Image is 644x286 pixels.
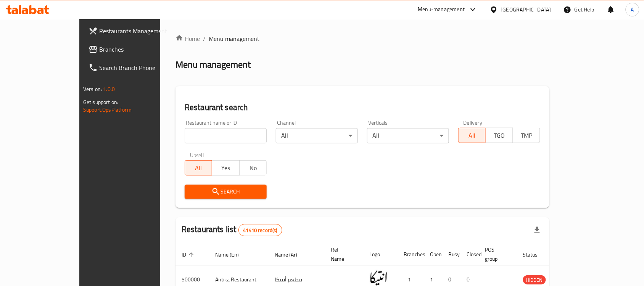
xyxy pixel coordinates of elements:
span: No [243,162,264,174]
th: Branches [398,243,424,266]
span: HIDDEN [523,276,546,284]
span: Get support on: [83,97,118,107]
div: Menu-management [418,5,465,14]
div: [GEOGRAPHIC_DATA] [501,5,551,14]
span: ID [182,250,196,259]
span: Branches [99,45,181,54]
span: A [631,5,634,14]
button: Yes [212,160,239,175]
span: Search Branch Phone [99,63,181,72]
span: Name (Ar) [275,250,307,259]
th: Logo [363,243,398,266]
button: No [239,160,267,175]
div: All [276,128,358,143]
h2: Menu management [175,58,251,71]
th: Busy [443,243,461,266]
div: Total records count [238,224,282,236]
th: Closed [461,243,479,266]
button: TMP [513,128,540,143]
th: Open [424,243,443,266]
a: Branches [82,40,187,58]
span: Status [523,250,548,259]
span: Search [191,187,261,197]
a: Support.OpsPlatform [83,105,132,115]
nav: breadcrumb [175,34,549,43]
div: All [367,128,449,143]
span: All [188,162,209,174]
button: TGO [485,128,513,143]
span: Yes [215,162,236,174]
span: Menu management [209,34,259,43]
span: 41410 record(s) [239,227,282,234]
a: Restaurants Management [82,22,187,40]
span: Restaurants Management [99,26,181,36]
button: All [185,160,212,175]
span: Name (En) [215,250,249,259]
h2: Restaurant search [185,102,540,113]
input: Search for restaurant name or ID.. [185,128,267,143]
div: HIDDEN [523,275,546,284]
span: 1.0.0 [103,84,115,94]
span: TGO [489,130,510,141]
label: Upsell [190,153,204,158]
label: Delivery [464,120,483,125]
span: Ref. Name [331,245,354,263]
span: POS group [485,245,508,263]
a: Home [175,34,200,43]
button: All [458,128,486,143]
button: Search [185,185,267,199]
span: TMP [516,130,537,141]
a: Search Branch Phone [82,58,187,77]
li: / [203,34,206,43]
div: Export file [528,221,546,239]
span: Version: [83,84,102,94]
h2: Restaurants list [182,224,282,236]
span: All [462,130,483,141]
